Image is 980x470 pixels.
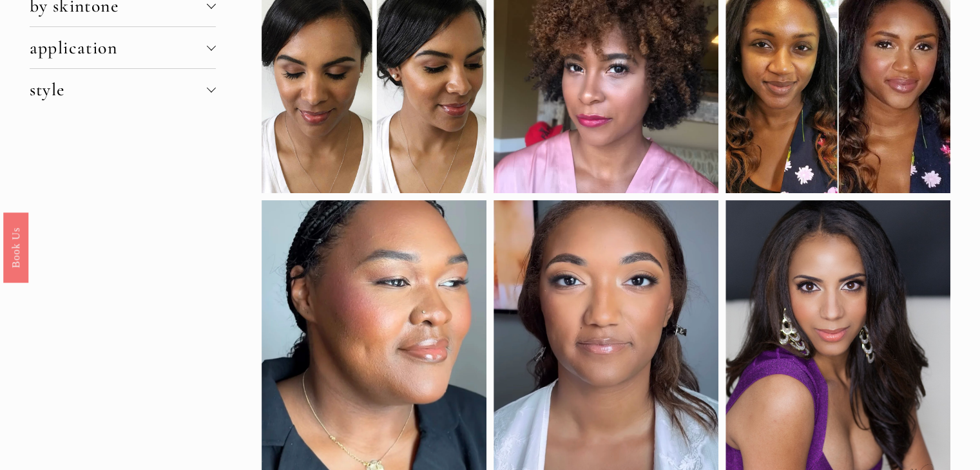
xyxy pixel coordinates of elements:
a: Book Us [3,212,28,283]
span: application [30,37,207,59]
span: style [30,79,207,100]
button: style [30,69,216,110]
button: application [30,27,216,68]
